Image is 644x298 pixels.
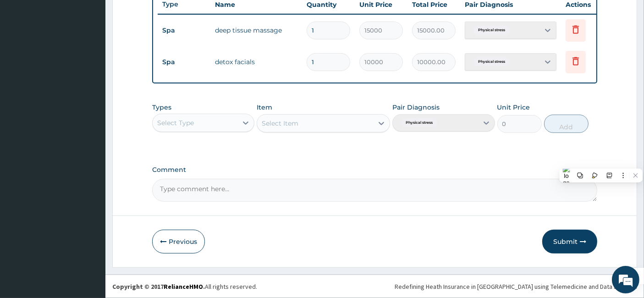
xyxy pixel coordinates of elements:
[210,53,302,71] td: detox facials
[164,282,203,291] a: RelianceHMO
[497,103,530,112] label: Unit Price
[392,103,440,112] label: Pair Diagnosis
[17,46,37,69] img: d_794563401_company_1708531726252_794563401
[158,54,210,71] td: Spa
[210,21,302,39] td: deep tissue massage
[112,282,205,291] strong: Copyright © 2017 .
[158,22,210,39] td: Spa
[105,275,644,298] footer: All rights reserved.
[395,282,637,291] div: Redefining Heath Insurance in [GEOGRAPHIC_DATA] using Telemedicine and Data Science!
[5,200,175,232] textarea: Type your message and hit 'Enter'
[150,5,172,27] div: Minimize live chat window
[542,230,597,254] button: Submit
[48,51,154,63] div: Chat with us now
[152,230,205,254] button: Previous
[544,115,589,133] button: Add
[152,166,598,174] label: Comment
[257,103,272,112] label: Item
[157,118,194,127] div: Select Type
[53,90,127,183] span: We're online!
[152,104,171,111] label: Types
